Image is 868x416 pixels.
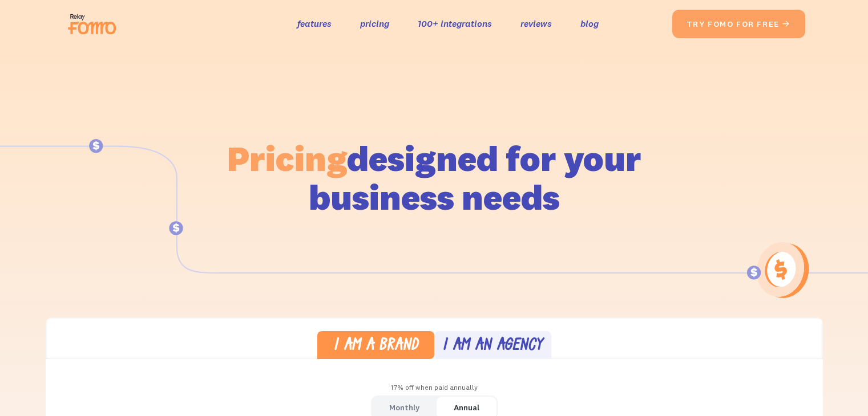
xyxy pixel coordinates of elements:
[297,15,332,32] a: features
[360,15,389,32] a: pricing
[46,380,823,396] div: 17% off when paid annually
[454,399,479,416] div: Annual
[520,15,552,32] a: reviews
[227,136,347,180] span: Pricing
[418,15,492,32] a: 100+ integrations
[389,399,419,416] div: Monthly
[333,338,418,354] div: I am a brand
[227,139,642,217] h1: designed for your business needs
[580,15,599,32] a: blog
[782,19,791,29] span: 
[442,338,543,354] div: I am an agency
[672,10,805,38] a: try fomo for free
